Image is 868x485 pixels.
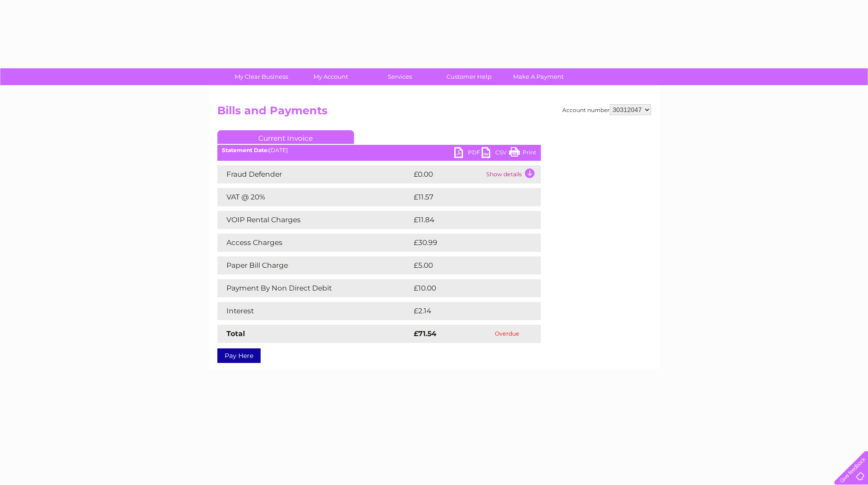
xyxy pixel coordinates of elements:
[411,279,522,297] td: £10.00
[411,165,484,184] td: £0.00
[222,147,269,153] b: Statement Date:
[217,302,411,320] td: Interest
[226,329,245,338] strong: Total
[414,329,437,338] strong: £71.54
[482,147,509,160] a: CSV
[509,147,536,160] a: Print
[217,130,354,144] a: Current Invoice
[217,104,651,122] h2: Bills and Payments
[431,68,507,85] a: Customer Help
[217,279,411,297] td: Payment By Non Direct Debit
[293,68,368,85] a: My Account
[501,68,576,85] a: Make A Payment
[484,165,541,184] td: Show details
[217,165,411,184] td: Fraud Defender
[411,256,520,275] td: £5.00
[217,234,411,252] td: Access Charges
[454,147,482,160] a: PDF
[217,211,411,229] td: VOIP Rental Charges
[411,188,520,206] td: £11.57
[411,302,519,320] td: £2.14
[411,234,523,252] td: £30.99
[474,325,541,343] td: Overdue
[217,147,541,153] div: [DATE]
[224,68,299,85] a: My Clear Business
[217,256,411,275] td: Paper Bill Charge
[362,68,437,85] a: Services
[217,348,261,363] a: Pay Here
[411,211,521,229] td: £11.84
[217,188,411,206] td: VAT @ 20%
[562,104,651,115] div: Account number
